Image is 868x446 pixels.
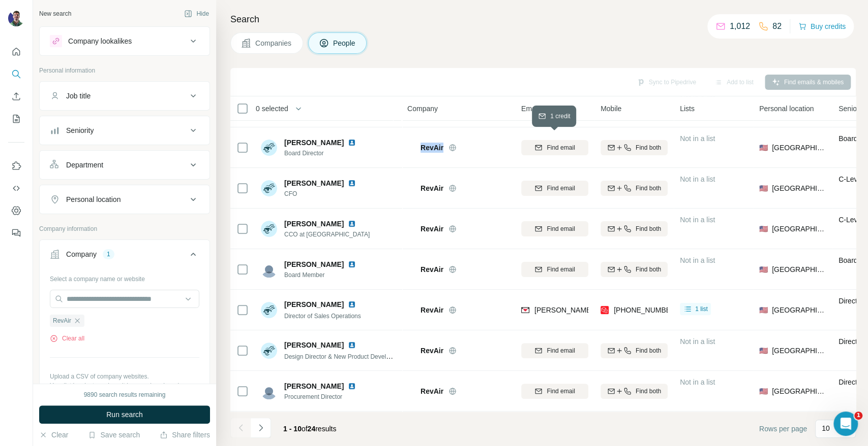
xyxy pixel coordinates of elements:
[333,38,356,48] span: People
[348,139,356,147] img: LinkedIn logo
[8,201,24,220] button: Dashboard
[177,6,216,21] button: Hide
[601,384,668,399] button: Find both
[40,242,209,270] button: Company1
[348,382,356,390] img: LinkedIn logo
[284,149,360,158] span: Board Director
[40,118,209,143] button: Seniority
[407,145,415,149] img: Logo of RevAir
[759,224,768,234] span: 🇺🇸
[407,186,415,190] img: Logo of RevAir
[636,265,661,274] span: Find both
[302,425,308,433] span: of
[547,265,575,274] span: Find email
[772,346,826,356] span: [GEOGRAPHIC_DATA]
[601,343,668,358] button: Find both
[66,194,121,204] div: Personal location
[421,305,443,315] span: RevAir
[53,316,71,325] span: RevAir
[547,143,575,152] span: Find email
[103,250,114,259] div: 1
[772,305,826,315] span: [GEOGRAPHIC_DATA]
[636,184,661,193] span: Find both
[680,337,715,346] span: Not in a list
[680,175,715,183] span: Not in a list
[50,381,199,390] p: Your list is private and won't be saved or shared.
[50,334,84,343] button: Clear all
[407,267,415,271] img: Logo of RevAir
[521,221,588,236] button: Find email
[8,87,24,106] button: Enrich CSV
[283,425,302,433] span: 1 - 10
[348,341,356,349] img: LinkedIn logo
[521,305,529,315] img: provider findymail logo
[547,184,575,193] span: Find email
[284,178,344,188] span: [PERSON_NAME]
[534,306,713,314] span: [PERSON_NAME][EMAIL_ADDRESS][DOMAIN_NAME]
[730,20,750,32] p: 1,012
[66,91,91,101] div: Job title
[40,29,209,53] button: Company lookalikes
[261,180,277,196] img: Avatar
[39,430,68,440] button: Clear
[636,224,661,233] span: Find both
[521,343,588,358] button: Find email
[636,143,661,152] span: Find both
[284,259,344,269] span: [PERSON_NAME]
[839,378,863,386] span: Director
[261,383,277,399] img: Avatar
[256,104,288,114] span: 0 selected
[50,270,199,284] div: Select a company name or website
[8,110,24,128] button: My lists
[255,38,292,48] span: Companies
[680,256,715,264] span: Not in a list
[680,104,695,114] span: Lists
[601,221,668,236] button: Find both
[284,270,360,280] span: Board Member
[40,187,209,212] button: Personal location
[251,418,271,438] button: Navigate to next page
[759,143,768,153] span: 🇺🇸
[66,249,97,259] div: Company
[547,346,575,355] span: Find email
[348,300,356,308] img: LinkedIn logo
[308,425,316,433] span: 24
[772,20,782,32] p: 82
[283,425,336,433] span: results
[614,306,678,314] span: [PHONE_NUMBER]
[822,423,830,433] p: 10
[261,221,277,237] img: Avatar
[284,230,370,239] span: CCO at [GEOGRAPHIC_DATA]
[759,104,814,114] span: Personal location
[421,183,443,193] span: RevAir
[695,304,708,314] span: 1 list
[66,160,103,170] div: Department
[601,305,609,315] img: provider prospeo logo
[8,157,24,175] button: Use Surfe on LinkedIn
[39,66,210,75] p: Personal information
[407,307,415,312] img: Logo of RevAir
[798,19,846,33] button: Buy credits
[421,143,443,153] span: RevAir
[839,104,866,114] span: Seniority
[8,224,24,242] button: Feedback
[759,386,768,396] span: 🇺🇸
[284,219,344,229] span: [PERSON_NAME]
[601,140,668,155] button: Find both
[839,337,863,346] span: Director
[39,405,210,424] button: Run search
[680,216,715,224] span: Not in a list
[759,424,807,434] span: Rows per page
[680,134,715,143] span: Not in a list
[839,297,863,305] span: Director
[759,183,768,193] span: 🇺🇸
[601,181,668,196] button: Find both
[759,305,768,315] span: 🇺🇸
[772,224,826,234] span: [GEOGRAPHIC_DATA]
[636,387,661,396] span: Find both
[772,183,826,193] span: [GEOGRAPHIC_DATA]
[839,216,863,224] span: C-Level
[261,302,277,318] img: Avatar
[230,12,856,26] h4: Search
[106,409,143,420] span: Run search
